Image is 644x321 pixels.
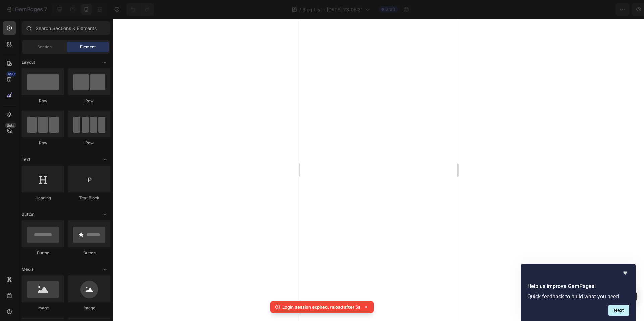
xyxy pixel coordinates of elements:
span: Draft [385,6,395,12]
div: Undo/Redo [126,3,154,16]
span: Element [80,44,96,50]
button: Next question [608,305,629,316]
span: Save [580,7,591,12]
span: Layout [22,59,35,65]
span: Text [22,156,30,163]
div: Beta [5,123,16,128]
span: Toggle open [100,209,110,220]
span: Toggle open [100,264,110,275]
div: Row [68,98,110,104]
p: Quick feedback to build what you need. [527,293,629,300]
div: Row [68,140,110,146]
div: Image [22,305,64,311]
h2: Help us improve GemPages! [527,282,629,291]
div: Row [22,98,64,104]
button: Hide survey [621,269,629,277]
input: Search Sections & Elements [22,21,110,35]
div: Row [22,140,64,146]
div: Publish [605,6,622,13]
div: 450 [6,71,16,77]
span: Media [22,266,34,272]
span: / [299,6,301,13]
div: Button [22,250,64,256]
button: Publish [599,3,628,16]
span: Section [37,44,52,50]
div: Image [68,305,110,311]
div: Button [68,250,110,256]
p: 7 [44,5,47,13]
div: Heading [22,195,64,201]
span: Button [22,211,34,217]
span: Toggle open [100,57,110,68]
span: Blog List - [DATE] 23:05:31 [302,6,363,13]
button: Save [575,3,597,16]
div: Help us improve GemPages! [527,269,629,316]
button: 7 [3,3,50,16]
iframe: Design area [300,19,457,321]
div: Text Block [68,195,110,201]
p: Login session expired, reload after 5s [282,304,360,310]
span: Toggle open [100,154,110,165]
